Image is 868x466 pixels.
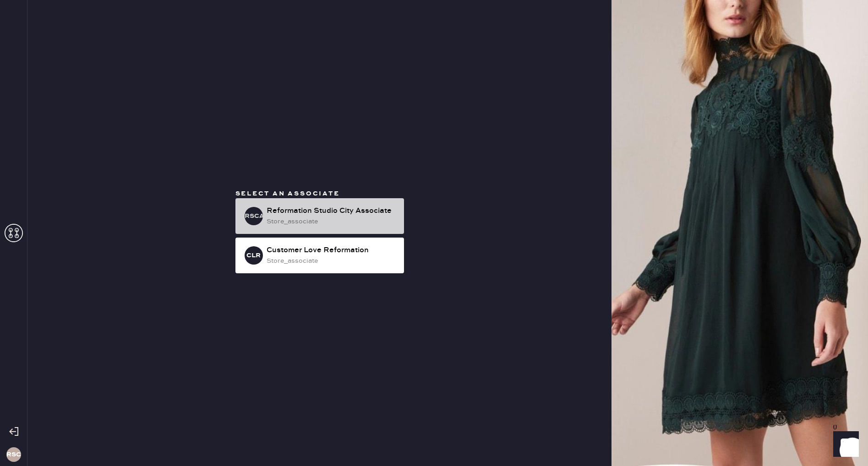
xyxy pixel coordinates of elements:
[824,425,864,464] iframe: Front Chat
[246,252,261,259] h3: CLR
[267,256,397,266] div: store_associate
[235,190,340,198] span: Select an associate
[267,206,397,217] div: Reformation Studio City Associate
[267,245,397,256] div: Customer Love Reformation
[245,213,263,219] h3: RSCA
[267,217,397,227] div: store_associate
[6,451,21,458] h3: RSC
